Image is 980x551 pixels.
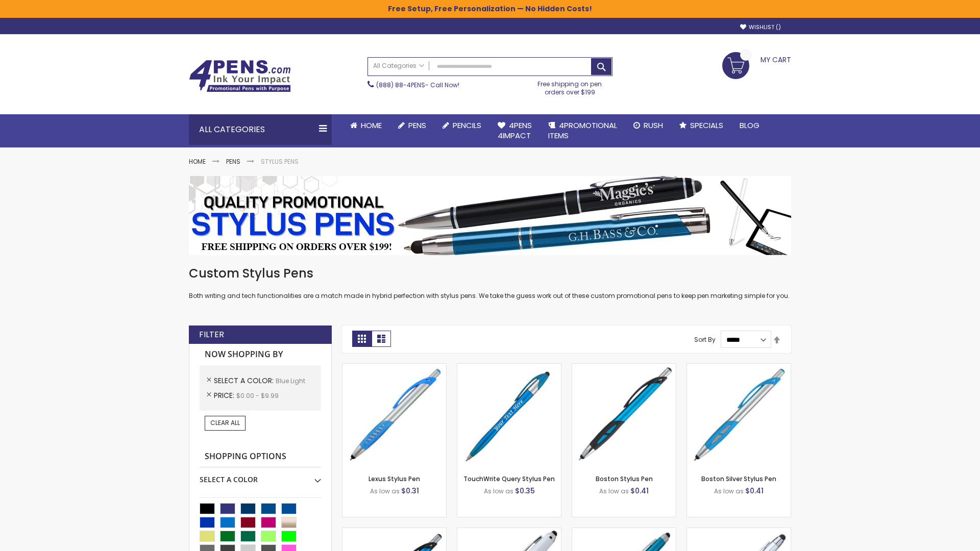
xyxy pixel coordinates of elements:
[644,120,663,131] span: Rush
[714,487,744,495] span: As low as
[342,363,446,372] a: Lexus Stylus Pen-Blue - Light
[687,364,791,467] img: Boston Silver Stylus Pen-Blue - Light
[361,120,382,131] span: Home
[457,364,561,467] img: TouchWrite Query Stylus Pen-Blue Light
[342,528,446,536] a: Lexus Metallic Stylus Pen-Blue - Light
[376,81,459,89] span: - Call Now!
[373,62,424,70] span: All Categories
[434,114,489,137] a: Pencils
[740,23,781,31] a: Wishlist
[189,60,291,92] img: 4Pens Custom Pens and Promotional Products
[515,486,535,496] span: $0.35
[745,486,764,496] span: $0.41
[226,157,240,166] a: Pens
[210,418,240,427] span: Clear All
[200,467,321,485] div: Select A Color
[687,363,791,372] a: Boston Silver Stylus Pen-Blue - Light
[630,486,649,496] span: $0.41
[200,446,321,468] strong: Shopping Options
[342,114,390,137] a: Home
[572,363,676,372] a: Boston Stylus Pen-Blue - Light
[189,114,332,145] div: All Categories
[540,114,625,147] a: 4PROMOTIONALITEMS
[352,331,372,347] strong: Grid
[463,474,555,483] a: TouchWrite Query Stylus Pen
[189,176,791,255] img: Stylus Pens
[671,114,731,137] a: Specials
[694,335,716,344] label: Sort By
[489,114,540,147] a: 4Pens4impact
[199,329,224,340] strong: Filter
[457,363,561,372] a: TouchWrite Query Stylus Pen-Blue Light
[457,528,561,536] a: Kimberly Logo Stylus Pens-LT-Blue
[596,474,653,483] a: Boston Stylus Pen
[740,120,759,131] span: Blog
[453,120,481,131] span: Pencils
[214,375,276,386] span: Select A Color
[236,391,279,400] span: $0.00 - $9.99
[376,81,425,89] a: (888) 88-4PENS
[369,474,420,483] a: Lexus Stylus Pen
[189,265,791,300] div: Both writing and tech functionalities are a match made in hybrid perfection with stylus pens. We ...
[408,120,426,131] span: Pens
[401,486,419,496] span: $0.31
[599,487,629,495] span: As low as
[200,344,321,365] strong: Now Shopping by
[189,265,791,282] h1: Custom Stylus Pens
[625,114,671,137] a: Rush
[390,114,434,137] a: Pens
[205,416,246,430] a: Clear All
[368,58,429,74] a: All Categories
[214,390,236,400] span: Price
[189,157,206,166] a: Home
[690,120,723,131] span: Specials
[527,76,613,96] div: Free shipping on pen orders over $199
[687,528,791,536] a: Silver Cool Grip Stylus Pen-Blue - Light
[498,120,532,141] span: 4Pens 4impact
[370,487,400,495] span: As low as
[342,364,446,467] img: Lexus Stylus Pen-Blue - Light
[276,377,305,385] span: Blue Light
[701,474,776,483] a: Boston Silver Stylus Pen
[484,487,513,495] span: As low as
[572,528,676,536] a: Lory Metallic Stylus Pen-Blue - Light
[572,364,676,467] img: Boston Stylus Pen-Blue - Light
[731,114,768,137] a: Blog
[261,157,299,166] strong: Stylus Pens
[548,120,617,141] span: 4PROMOTIONAL ITEMS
